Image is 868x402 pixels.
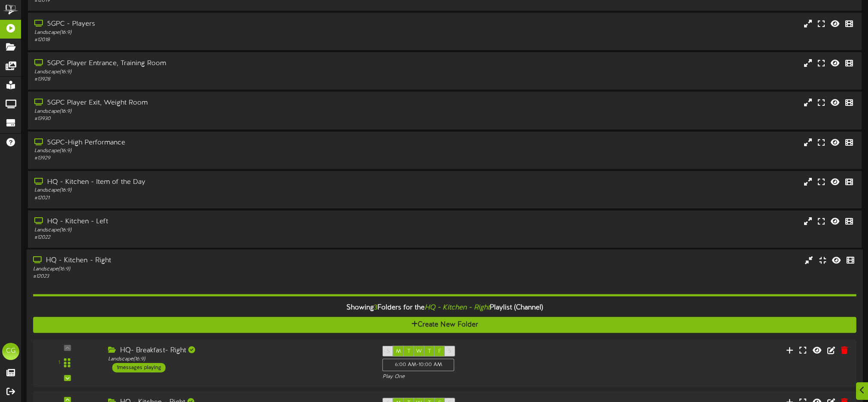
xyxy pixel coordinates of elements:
[438,348,441,354] span: F
[383,359,455,371] div: 6:00 AM - 10:00 AM
[34,19,369,29] div: 5GPC - Players
[34,195,369,202] div: # 12021
[34,187,369,194] div: Landscape ( 16:9 )
[33,273,368,280] div: # 12023
[383,373,576,381] div: Play One
[34,29,369,36] div: Landscape ( 16:9 )
[112,363,166,372] div: 1 messages playing
[387,348,390,354] span: S
[34,36,369,44] div: # 12018
[2,343,19,360] div: CG
[34,155,369,162] div: # 13929
[407,348,410,354] span: T
[33,266,368,273] div: Landscape ( 16:9 )
[374,303,377,311] span: 3
[34,138,369,148] div: 5GPC-High Performance
[34,115,369,123] div: # 13930
[425,303,489,311] i: HQ - Kitchen - Right
[33,256,368,266] div: HQ - Kitchen - Right
[448,348,451,354] span: S
[33,317,856,333] button: Create New Folder
[34,69,369,76] div: Landscape ( 16:9 )
[428,348,431,354] span: T
[108,355,370,363] div: Landscape ( 16:9 )
[34,217,369,227] div: HQ - Kitchen - Left
[34,147,369,155] div: Landscape ( 16:9 )
[34,98,369,108] div: 5GPC Player Exit, Weight Room
[34,227,369,234] div: Landscape ( 16:9 )
[416,348,422,354] span: W
[396,348,401,354] span: M
[27,298,863,317] div: Showing Folders for the Playlist (Channel)
[34,108,369,115] div: Landscape ( 16:9 )
[34,76,369,83] div: # 13928
[34,234,369,241] div: # 12022
[108,345,370,355] div: HQ- Breakfast- Right
[34,59,369,69] div: 5GPC Player Entrance, Training Room
[34,177,369,187] div: HQ - Kitchen - Item of the Day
